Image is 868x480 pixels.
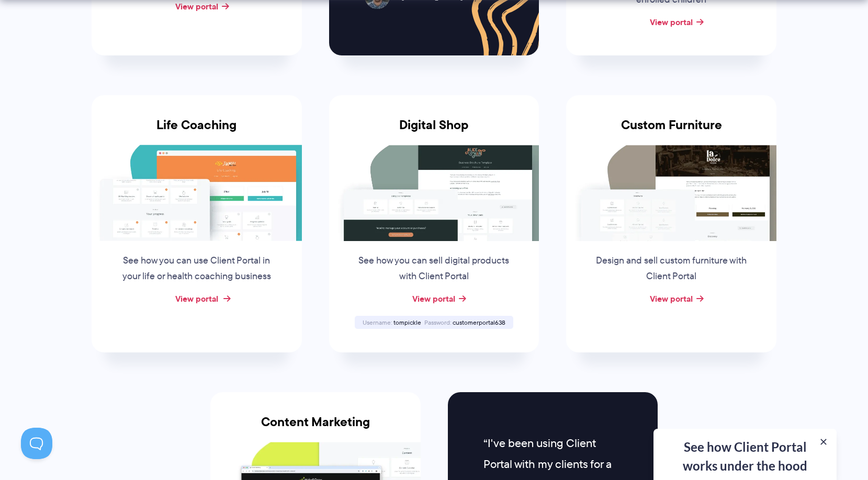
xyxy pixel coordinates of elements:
[592,253,751,284] p: Design and sell custom furniture with Client Portal
[117,253,276,284] p: See how you can use Client Portal in your life or health coaching business
[393,318,421,327] span: tompickle
[412,292,455,305] a: View portal
[566,118,776,145] h3: Custom Furniture
[650,16,693,28] a: View portal
[354,253,513,284] p: See how you can sell digital products with Client Portal
[210,415,421,442] h3: Content Marketing
[175,292,218,305] a: View portal
[424,318,451,327] span: Password
[363,318,392,327] span: Username
[21,428,52,459] iframe: Toggle Customer Support
[453,318,505,327] span: customerportal638
[650,292,693,305] a: View portal
[329,118,539,145] h3: Digital Shop
[92,118,302,145] h3: Life Coaching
